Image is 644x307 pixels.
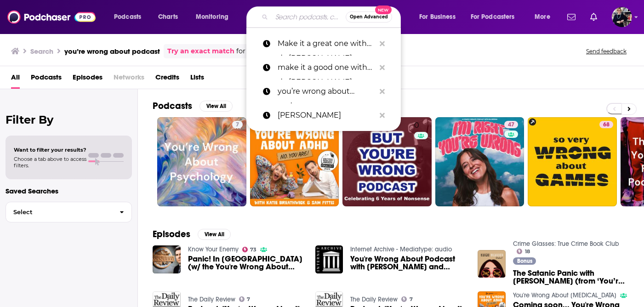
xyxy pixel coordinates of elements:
[346,11,392,23] button: Open AdvancedNew
[6,113,132,126] h2: Filter By
[350,296,398,303] a: The Daily Review
[603,120,610,130] span: 68
[375,6,392,14] span: New
[114,70,144,89] span: Networks
[190,70,204,89] a: Lists
[188,296,235,303] a: The Daily Review
[517,249,530,254] a: 18
[528,117,617,206] a: 68
[242,247,257,252] a: 73
[410,297,413,301] span: 7
[278,56,375,80] p: make it a good one with dr. dan
[612,7,632,27] span: Logged in as ndewey
[11,70,20,89] a: All
[167,46,234,57] a: Try an exact match
[419,11,456,23] span: For Business
[513,269,629,285] a: The Satanic Panic with Sarah Marshall (from ‘You’re Wrong About’ Podcast)
[535,11,550,23] span: More
[564,9,579,25] a: Show notifications dropdown
[513,291,616,299] a: You're Wrong About ADHD
[525,250,530,254] span: 18
[6,187,132,195] p: Saved Searches
[153,228,190,240] h2: Episodes
[278,32,375,56] p: Make it a great one with dr. dan
[64,47,160,56] h3: you’re wrong about podcast
[188,245,239,253] a: Know Your Enemy
[478,250,506,278] img: The Satanic Panic with Sarah Marshall (from ‘You’re Wrong About’ Podcast)
[246,32,401,56] a: Make it a great one with dr. [PERSON_NAME]
[272,10,346,24] input: Search podcasts, credits, & more...
[246,80,401,103] a: you’re wrong about podcast
[278,103,375,127] p: Becky Kennedy
[350,255,467,271] span: You're Wrong About Podcast with [PERSON_NAME] and [PERSON_NAME]
[157,117,246,206] a: 7
[188,255,304,271] span: Panic! In [GEOGRAPHIC_DATA] (w/ the You're Wrong About podcast)
[278,80,375,103] p: you’re wrong about podcast
[350,15,388,19] span: Open Advanced
[587,9,601,25] a: Show notifications dropdown
[73,70,103,89] a: Episodes
[14,156,86,169] span: Choose a tab above to access filters.
[232,121,243,128] a: 7
[153,245,181,273] img: Panic! In America (w/ the You're Wrong About podcast)
[114,11,141,23] span: Podcasts
[465,10,528,24] button: open menu
[188,255,304,271] a: Panic! In America (w/ the You're Wrong About podcast)
[236,46,316,57] span: for more precise results
[196,11,228,23] span: Monitoring
[152,10,183,24] a: Charts
[6,209,112,215] span: Select
[198,229,231,240] button: View All
[239,296,251,302] a: 7
[153,100,233,112] a: PodcastsView All
[401,296,413,302] a: 7
[435,117,524,206] a: 47
[504,121,518,128] a: 47
[7,8,96,26] img: Podchaser - Follow, Share and Rate Podcasts
[250,248,256,252] span: 73
[599,121,613,128] a: 68
[246,56,401,80] a: make it a good one with dr. [PERSON_NAME]
[153,228,231,240] a: EpisodesView All
[513,269,629,285] span: The Satanic Panic with [PERSON_NAME] (from ‘You’re Wrong About’ Podcast)
[414,121,428,203] div: 0
[471,11,515,23] span: For Podcasters
[14,147,86,153] span: Want to filter your results?
[247,297,250,301] span: 7
[528,10,562,24] button: open menu
[30,47,53,56] h3: Search
[31,70,62,89] a: Podcasts
[108,10,153,24] button: open menu
[236,120,239,130] span: 7
[6,202,132,222] button: Select
[189,10,240,24] button: open menu
[315,245,343,273] img: You're Wrong About Podcast with Sarah Marshall and Matthew Hobbes
[517,258,532,264] span: Bonus
[342,117,432,206] a: 0
[350,255,467,271] a: You're Wrong About Podcast with Sarah Marshall and Matthew Hobbes
[158,11,178,23] span: Charts
[513,240,619,248] a: Crime Glasses: True Crime Book Club
[583,47,629,55] button: Send feedback
[199,101,233,112] button: View All
[246,103,401,127] a: [PERSON_NAME]
[612,7,632,27] button: Show profile menu
[255,6,410,28] div: Search podcasts, credits, & more...
[350,245,452,253] a: Internet Archive - Mediatype: audio
[153,100,192,112] h2: Podcasts
[612,7,632,27] img: User Profile
[508,120,514,130] span: 47
[155,70,179,89] a: Credits
[413,10,467,24] button: open menu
